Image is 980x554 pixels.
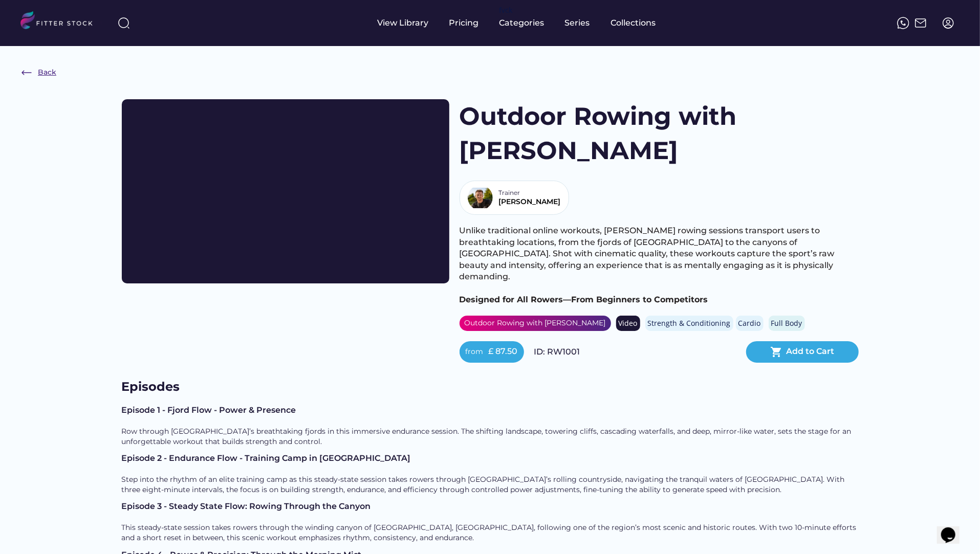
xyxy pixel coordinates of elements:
div: Full Body [771,318,802,328]
div: This steady-state session takes rowers through the winding canyon of [GEOGRAPHIC_DATA], [GEOGRAPH... [122,523,859,543]
div: Episode 1 - Fjord Flow - Power & Presence [122,406,859,414]
img: Frame%20%286%29.svg [20,67,33,79]
img: meteor-icons_whatsapp%20%281%29.svg [897,17,909,29]
div: Collections [611,17,656,29]
span: Unlike traditional online workouts, [PERSON_NAME] rowing sessions transport users to breathtaking... [460,226,837,281]
img: LOGO.svg [20,11,101,32]
img: Frame%2051.svg [914,17,927,29]
div: Series [565,17,591,29]
h1: Outdoor Rowing with [PERSON_NAME] [460,99,759,168]
div: View Library [378,17,429,29]
iframe: chat widget [937,513,970,544]
button: shopping_cart [770,346,782,358]
div: [PERSON_NAME] [499,197,561,207]
div: Step into the rhythm of an elite training camp as this steady-state session takes rowers through ... [122,475,859,495]
div: Add to Cart [786,346,834,358]
div: fvck [499,5,513,15]
div: Pricing [449,17,479,29]
div: ID: RW1001 [534,346,736,358]
img: Alex%20Gregory%2025.jpeg [468,185,493,210]
div: Video [619,318,638,328]
div: Back [38,68,56,78]
img: search-normal%203.svg [118,17,130,29]
div: Categories [499,17,545,29]
img: profile-circle.svg [942,17,954,29]
div: £ 87.50 [489,346,518,357]
div: Trainer [499,189,525,197]
div: Strength & Conditioning [648,318,731,328]
div: Row through [GEOGRAPHIC_DATA]’s breathtaking fjords in this immersive endurance session. The shif... [122,427,859,447]
div: Episode 3 - Steady State Flow: Rowing Through the Canyon [122,502,859,511]
div: Outdoor Rowing with [PERSON_NAME] [465,318,606,328]
div: Episode 2 - Endurance Flow - Training Camp in [GEOGRAPHIC_DATA] [122,454,859,462]
span: Designed for All Rowers—From Beginners to Competitors [460,295,708,304]
div: from [466,347,484,357]
h3: Episodes [122,378,224,396]
div: Cardio [738,318,761,328]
